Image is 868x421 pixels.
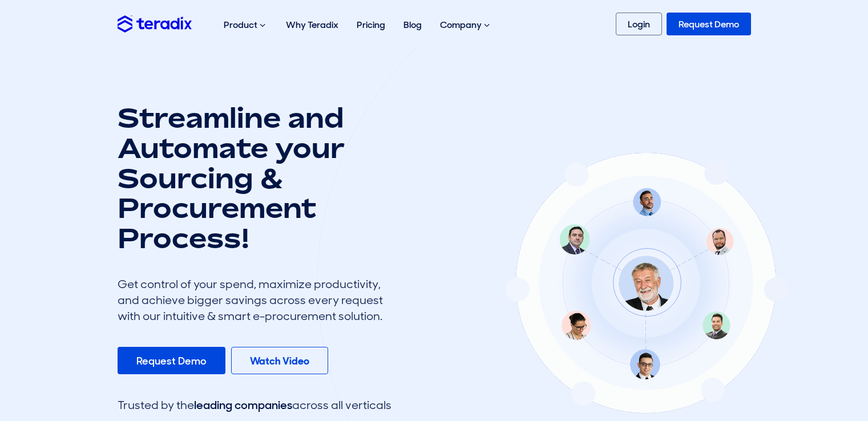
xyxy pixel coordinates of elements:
[118,347,225,374] a: Request Demo
[118,397,391,413] div: Trusted by the across all verticals
[118,15,192,32] img: Teradix logo
[194,398,292,412] span: leading companies
[231,347,328,374] a: Watch Video
[394,7,431,43] a: Blog
[348,7,394,43] a: Pricing
[118,103,391,253] h1: Streamline and Automate your Sourcing & Procurement Process!
[215,7,277,43] div: Product
[250,354,309,368] b: Watch Video
[616,13,662,35] a: Login
[118,276,391,324] div: Get control of your spend, maximize productivity, and achieve bigger savings across every request...
[431,7,501,43] div: Company
[277,7,348,43] a: Why Teradix
[667,13,751,35] a: Request Demo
